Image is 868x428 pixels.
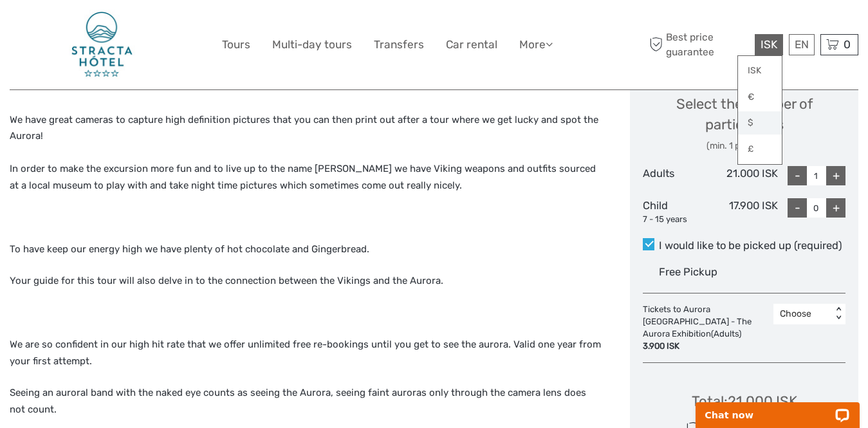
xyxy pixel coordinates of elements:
p: We have great cameras to capture high definition pictures that you can then print out after a tou... [10,112,603,194]
div: - [788,166,807,185]
a: Tours [222,35,250,54]
div: 17.900 ISK [710,198,778,225]
div: Tickets to Aurora [GEOGRAPHIC_DATA] - The Aurora Exhibition (Adults) [643,304,773,352]
div: 7 - 15 years [643,214,710,226]
a: ISK [738,59,782,82]
p: We are so confident in our high hit rate that we offer unlimited free re-bookings until you get t... [10,337,603,369]
div: Adults [643,166,710,185]
span: Best price guarantee [646,30,752,59]
div: Child [643,198,710,225]
div: - [788,198,807,218]
a: Multi-day tours [272,35,352,54]
span: Free Pickup [659,266,717,278]
a: € [738,86,782,109]
a: Transfers [374,35,424,54]
p: Seeing an auroral band with the naked eye counts as seeing the Aurora, seeing faint auroras only ... [10,385,603,418]
img: 406-be0f0059-ddf2-408f-a541-279631290b14_logo_big.jpg [69,10,135,80]
div: Choose [780,308,826,321]
div: + [826,166,845,185]
div: Select the number of participants [643,94,845,153]
span: 0 [842,38,853,51]
p: Your guide for this tour will also delve in to the connection between the Vikings and the Aurora. [10,273,603,290]
div: + [826,198,845,218]
a: $ [738,111,782,135]
p: To have keep our energy high we have plenty of hot chocolate and Gingerbread. [10,241,603,258]
a: Car rental [446,35,497,54]
div: 3.900 ISK [643,340,767,353]
div: (min. 1 participant) [643,140,845,153]
a: £ [738,138,782,161]
div: 21.000 ISK [710,166,778,185]
a: More [519,35,553,54]
iframe: LiveChat chat widget [687,387,868,428]
label: I would like to be picked up (required) [643,238,845,254]
div: < > [833,307,844,321]
span: ISK [761,38,777,51]
div: EN [789,34,815,55]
